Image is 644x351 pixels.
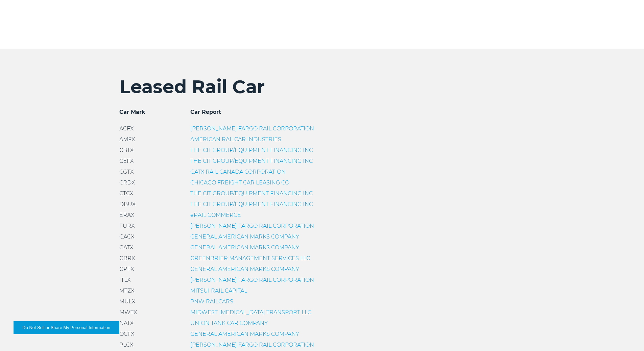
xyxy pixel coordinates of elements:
span: MTZX [119,287,134,294]
a: GATX RAIL CANADA CORPORATION [190,169,286,175]
button: Do Not Sell or Share My Personal Information [14,321,119,334]
a: CHICAGO FREIGHT CAR LEASING CO [190,179,289,186]
a: GENERAL AMERICAN MARKS COMPANY [190,233,299,240]
a: GENERAL AMERICAN MARKS COMPANY [190,244,299,251]
a: [PERSON_NAME] FARGO RAIL CORPORATION [190,125,314,132]
a: AMERICAN RAILCAR INDUSTRIES [190,136,281,143]
span: CGTX [119,169,134,175]
span: GACX [119,233,134,240]
a: GENERAL AMERICAN MARKS COMPANY [190,266,299,272]
h2: Leased Rail Car [119,76,525,98]
span: GPFX [119,266,134,272]
span: CEFX [119,158,134,164]
a: THE CIT GROUP/EQUIPMENT FINANCING INC [190,147,313,153]
a: eRAIL COMMERCE [190,212,241,218]
span: AMFX [119,136,135,143]
span: ACFX [119,125,134,132]
span: MWTX [119,309,137,316]
a: [PERSON_NAME] FARGO RAIL CORPORATION [190,342,314,348]
span: ERAX [119,212,134,218]
span: Car Mark [119,109,145,115]
a: GREENBRIER MANAGEMENT SERVICES LLC [190,255,310,261]
a: PNW RAILCARS [190,298,233,305]
span: ITLX [119,277,130,283]
a: MIDWEST [MEDICAL_DATA] TRANSPORT LLC [190,309,311,316]
a: [PERSON_NAME] FARGO RAIL CORPORATION [190,277,314,283]
span: OCFX [119,331,134,337]
span: MULX [119,298,135,305]
a: THE CIT GROUP/EQUIPMENT FINANCING INC [190,201,313,207]
span: CBTX [119,147,134,153]
span: Car Report [190,109,221,115]
span: DBUX [119,201,136,207]
a: MITSUI RAIL CAPITAL [190,287,247,294]
a: THE CIT GROUP/EQUIPMENT FINANCING INC [190,158,313,164]
span: PLCX [119,342,133,348]
span: NATX [119,320,134,326]
span: CRDX [119,179,135,186]
a: UNION TANK CAR COMPANY [190,320,268,326]
a: GENERAL AMERICAN MARKS COMPANY [190,331,299,337]
span: FURX [119,223,135,229]
a: [PERSON_NAME] FARGO RAIL CORPORATION [190,223,314,229]
span: GBRX [119,255,135,261]
a: THE CIT GROUP/EQUIPMENT FINANCING INC [190,190,313,197]
span: CTCX [119,190,133,197]
span: GATX [119,244,133,251]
